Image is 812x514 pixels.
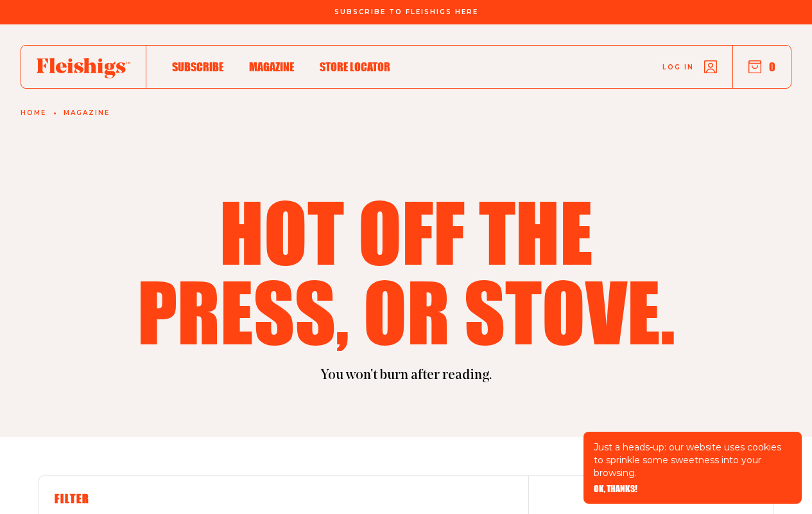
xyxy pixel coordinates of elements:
p: Just a heads-up: our website uses cookies to sprinkle some sweetness into your browsing. [594,441,791,479]
a: Subscribe [172,58,223,75]
button: 0 [748,60,775,74]
button: OK, THANKS! [594,484,637,493]
a: Magazine [64,109,110,117]
a: Log in [662,60,717,73]
span: Magazine [249,60,294,74]
span: Subscribe [172,60,223,74]
span: Store locator [320,60,390,74]
h6: Filter [55,492,513,506]
p: You won't burn after reading. [39,366,773,385]
a: Magazine [249,58,294,75]
span: Subscribe To Fleishigs Here [334,8,478,16]
a: Home [21,109,46,117]
a: Store locator [320,58,390,75]
span: Log in [662,62,694,72]
a: Subscribe To Fleishigs Here [332,8,481,15]
h1: Hot off the press, or stove. [129,191,684,351]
